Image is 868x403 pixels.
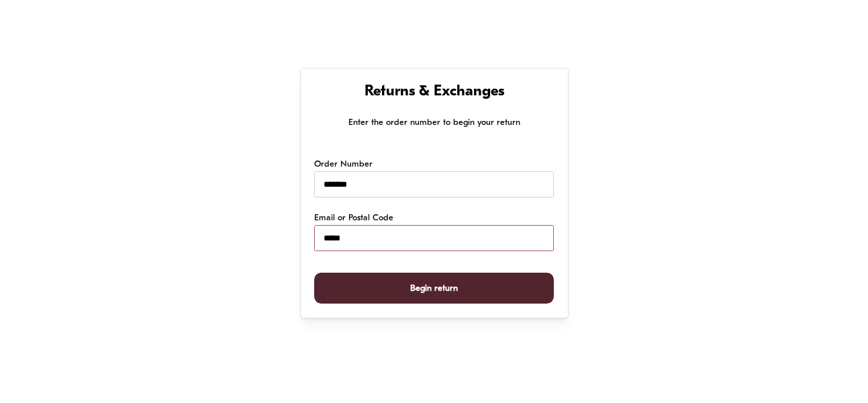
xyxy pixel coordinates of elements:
label: Order Number [314,158,373,171]
span: Begin return [410,273,458,304]
p: Enter the order number to begin your return [314,116,553,130]
h1: Returns & Exchanges [314,83,553,102]
label: Email or Postal Code [314,212,393,225]
button: Begin return [314,273,553,304]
